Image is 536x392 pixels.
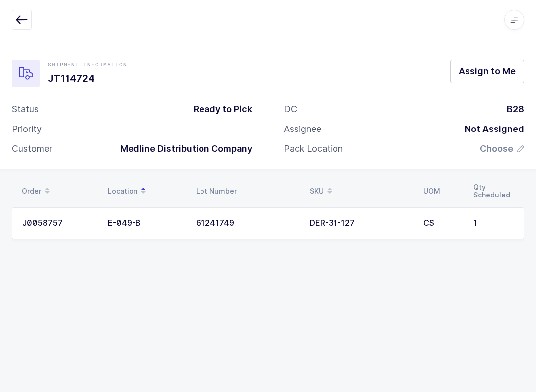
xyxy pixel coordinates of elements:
[196,219,298,228] div: 61241749
[48,61,127,68] div: Shipment Information
[12,103,39,115] div: Status
[196,187,298,195] div: Lot Number
[22,183,96,199] div: Order
[480,143,524,155] button: Choose
[423,187,462,195] div: UOM
[22,219,96,228] div: J0058757
[507,104,524,114] span: B28
[284,103,297,115] div: DC
[186,103,252,115] div: Ready to Pick
[473,183,514,199] div: Qty Scheduled
[12,123,42,135] div: Priority
[48,70,127,86] h1: JT114724
[459,65,516,77] span: Assign to Me
[473,219,514,228] div: 1
[284,123,321,135] div: Assignee
[108,219,184,228] div: E-049-B
[423,219,462,228] div: CS
[450,60,524,83] button: Assign to Me
[112,143,252,155] div: Medline Distribution Company
[310,219,411,228] div: DER-31-127
[310,183,411,199] div: SKU
[480,143,513,155] span: Choose
[284,143,343,155] div: Pack Location
[108,183,184,199] div: Location
[12,143,52,155] div: Customer
[457,123,524,135] div: Not Assigned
